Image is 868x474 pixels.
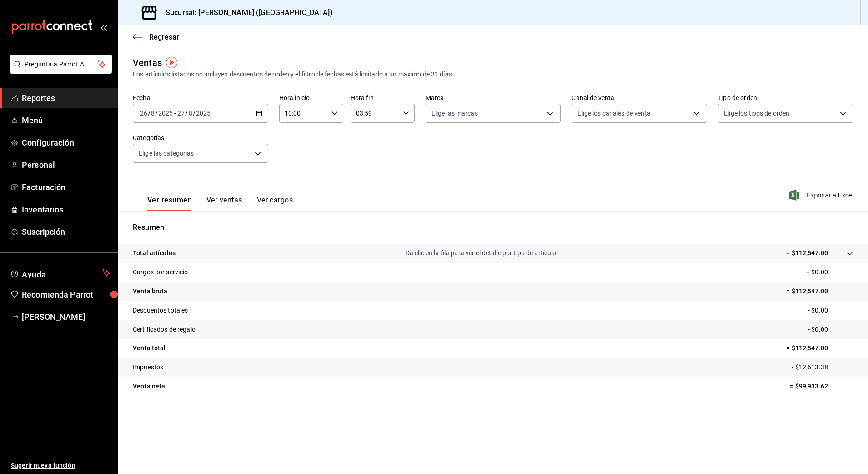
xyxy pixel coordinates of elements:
[572,95,707,101] label: Canal de venta
[22,181,110,193] span: Facturación
[133,95,268,101] label: Fecha
[147,196,192,211] button: Ver resumen
[431,109,478,118] span: Elige las marcas
[133,382,165,391] p: Venta neta
[790,382,853,391] p: = $99,933.62
[133,363,163,372] p: Impuestos
[22,267,99,278] span: Ayuda
[133,56,162,70] div: Ventas
[22,288,110,301] span: Recomienda Parrot
[188,110,193,117] input: --
[351,95,415,101] label: Hora fin
[718,95,853,101] label: Tipo de orden
[147,196,293,211] div: navigation tabs
[11,461,110,470] span: Sugerir nueva función
[100,24,107,31] button: open_drawer_menu
[155,110,158,117] span: /
[786,287,853,296] p: = $112,547.00
[22,136,110,149] span: Configuración
[177,110,185,117] input: --
[148,110,151,117] span: /
[791,190,853,201] button: Exportar a Excel
[133,267,188,277] p: Cargos por servicio
[22,92,110,104] span: Reportes
[257,196,293,211] button: Ver cargos
[196,110,211,117] input: ----
[724,109,789,118] span: Elige los tipos de orden
[133,222,853,233] p: Resumen
[22,114,110,126] span: Menú
[133,306,188,315] p: Descuentos totales
[133,33,179,41] button: Regresar
[279,95,343,101] label: Hora inicio
[140,110,148,117] input: --
[158,110,173,117] input: ----
[174,110,176,117] span: -
[808,325,853,334] p: - $0.00
[133,343,166,353] p: Venta total
[808,306,853,315] p: - $0.00
[151,110,155,117] input: --
[806,267,853,277] p: + $0.00
[133,248,176,258] p: Total artículos
[792,363,853,372] p: - $12,613.38
[185,110,188,117] span: /
[133,325,196,334] p: Certificados de regalo
[206,196,242,211] button: Ver ventas
[193,110,196,117] span: /
[133,287,167,296] p: Venta bruta
[166,57,177,68] img: Tooltip marker
[22,226,110,238] span: Suscripción
[406,248,557,258] p: Da clic en la fila para ver el detalle por tipo de artículo
[10,55,112,74] button: Pregunta a Parrot AI
[577,109,650,118] span: Elige los canales de venta
[426,95,561,101] label: Marca
[6,66,112,76] a: Pregunta a Parrot AI
[158,7,333,18] h3: Sucursal: [PERSON_NAME] ([GEOGRAPHIC_DATA])
[139,149,194,158] span: Elige las categorías
[22,159,110,171] span: Personal
[786,343,853,353] p: = $112,547.00
[22,311,110,323] span: [PERSON_NAME]
[22,203,110,216] span: Inventarios
[133,135,268,141] label: Categorías
[25,60,98,69] span: Pregunta a Parrot AI
[149,33,179,41] span: Regresar
[133,70,853,79] div: Los artículos listados no incluyen descuentos de orden y el filtro de fechas está limitado a un m...
[786,248,828,258] p: + $112,547.00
